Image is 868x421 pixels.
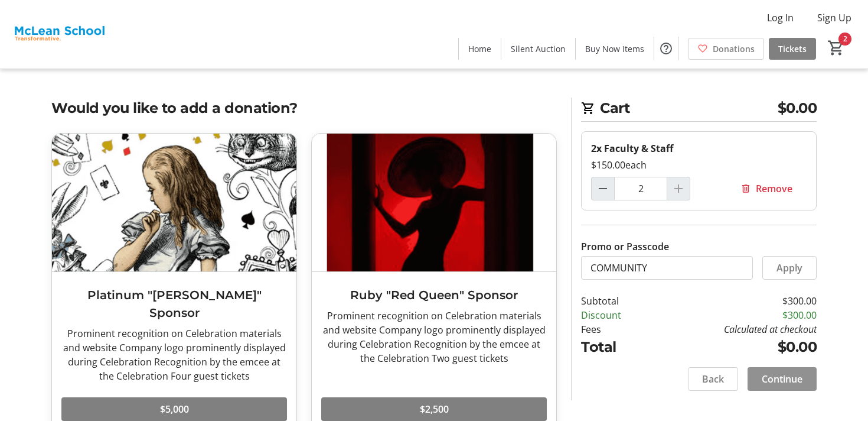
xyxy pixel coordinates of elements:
[756,182,792,196] span: Remove
[767,11,794,25] span: Log In
[808,8,861,27] button: Sign Up
[321,397,547,421] button: $2,500
[778,98,817,119] span: $0.00
[778,43,807,55] span: Tickets
[576,38,654,60] a: Buy Now Items
[160,402,189,416] span: $5,000
[61,397,287,421] button: $5,000
[585,43,644,55] span: Buy Now Items
[52,134,296,271] img: Platinum "Alice" Sponsor
[776,261,802,275] span: Apply
[468,43,491,55] span: Home
[591,141,807,156] div: 2x Faculty & Staff
[652,336,817,358] td: $0.00
[511,43,566,55] span: Silent Auction
[713,43,755,55] span: Donations
[817,11,851,25] span: Sign Up
[312,134,556,271] img: Ruby "Red Queen" Sponsor
[688,38,764,60] a: Donations
[726,177,807,200] button: Remove
[748,367,817,391] button: Continue
[459,38,501,60] a: Home
[769,38,816,60] a: Tickets
[688,367,738,391] button: Back
[581,294,652,308] td: Subtotal
[321,286,547,304] h3: Ruby "Red Queen" Sponsor
[51,98,557,119] h2: Would you like to add a donation?
[652,294,817,308] td: $300.00
[592,177,614,200] button: Decrement by one
[321,309,547,365] div: Prominent recognition on Celebration materials and website Company logo prominently displayed dur...
[61,326,287,383] div: Prominent recognition on Celebration materials and website Company logo prominently displayed dur...
[652,308,817,322] td: $300.00
[501,38,575,60] a: Silent Auction
[758,8,803,27] button: Log In
[581,98,817,122] h2: Cart
[420,402,449,416] span: $2,500
[581,336,652,358] td: Total
[654,37,678,60] button: Help
[652,322,817,336] td: Calculated at checkout
[581,308,652,322] td: Discount
[581,322,652,336] td: Fees
[762,372,802,386] span: Continue
[825,37,847,59] button: Cart
[7,5,112,64] img: McLean School's Logo
[762,256,817,280] button: Apply
[591,158,807,172] div: $150.00 each
[581,239,669,254] label: Promo or Passcode
[702,372,724,386] span: Back
[61,286,287,322] h3: Platinum "[PERSON_NAME]" Sponsor
[614,177,667,200] input: Faculty & Staff Quantity
[581,256,753,280] input: Enter promo or passcode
